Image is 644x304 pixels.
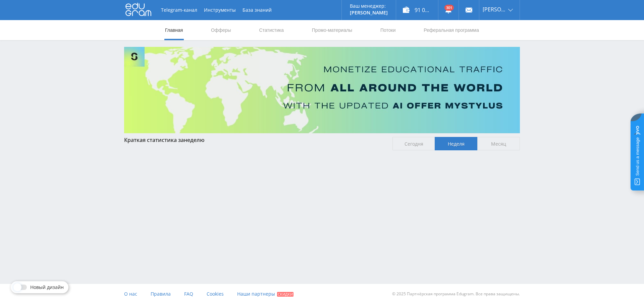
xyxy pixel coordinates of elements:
[477,137,520,150] span: Месяц
[483,7,506,12] span: [PERSON_NAME]
[423,20,480,40] a: Реферальная программа
[350,3,388,9] p: Ваш менеджер:
[207,291,224,297] span: Cookies
[380,20,396,40] a: Потоки
[184,136,205,144] span: неделю
[258,20,284,40] a: Статистика
[151,284,171,304] a: Правила
[435,137,477,150] span: Неделя
[325,284,520,304] div: © 2025 Партнёрская программа Edugram. Все права защищены.
[237,284,293,304] a: Наши партнеры Скидки
[207,284,224,304] a: Cookies
[164,20,183,40] a: Главная
[124,47,520,133] img: Banner
[392,137,435,150] span: Сегодня
[184,284,193,304] a: FAQ
[210,20,232,40] a: Офферы
[237,291,275,297] span: Наши партнеры
[124,137,386,143] div: Краткая статистика за
[350,10,388,15] p: [PERSON_NAME]
[124,291,137,297] span: О нас
[151,291,171,297] span: Правила
[30,285,64,290] span: Новый дизайн
[184,291,193,297] span: FAQ
[277,292,293,297] span: Скидки
[124,284,137,304] a: О нас
[311,20,353,40] a: Промо-материалы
